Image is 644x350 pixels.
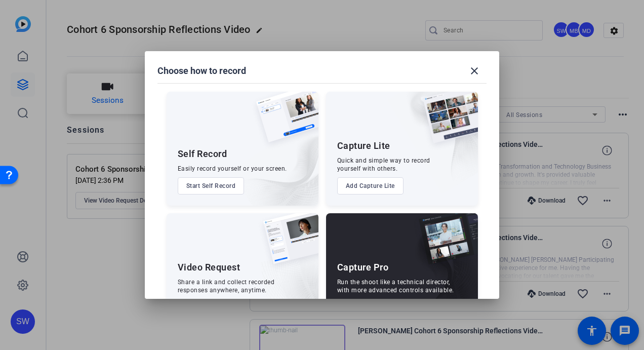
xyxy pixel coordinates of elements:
[411,213,478,275] img: capture-pro.png
[178,278,275,294] div: Share a link and collect recorded responses anywhere, anytime.
[230,113,318,206] img: embarkstudio-self-record.png
[178,165,287,173] div: Easily record yourself or your screen.
[260,245,318,327] img: embarkstudio-ugc-content.png
[337,278,454,294] div: Run the shoot like a technical director, with more advanced controls available.
[178,148,227,160] div: Self Record
[157,65,246,77] h1: Choose how to record
[387,92,478,193] img: embarkstudio-capture-lite.png
[178,299,222,316] button: Add UGC
[249,92,318,152] img: self-record.png
[468,65,480,77] mat-icon: close
[337,299,404,316] button: Add Capture Pro
[337,177,404,195] button: Add Capture Lite
[178,177,245,195] button: Start Self Record
[337,140,390,152] div: Capture Lite
[403,226,478,327] img: embarkstudio-capture-pro.png
[337,261,389,274] div: Capture Pro
[337,157,430,173] div: Quick and simple way to record yourself with others.
[415,92,478,153] img: capture-lite.png
[178,261,240,274] div: Video Request
[256,213,318,275] img: ugc-content.png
